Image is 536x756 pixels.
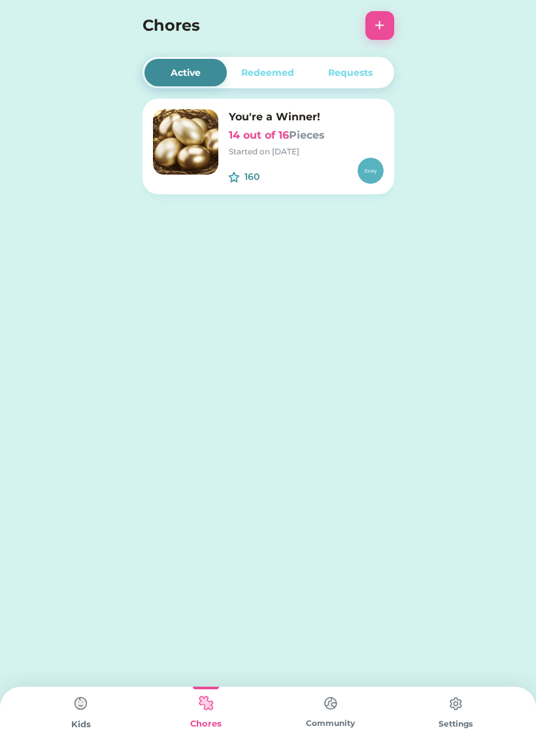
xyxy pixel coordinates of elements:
[153,109,218,175] img: image.png
[193,691,219,716] img: type%3Dkids%2C%20state%3Dselected.svg
[229,146,384,158] div: Started on [DATE]
[268,717,393,729] div: Community
[289,129,325,141] font: Pieces
[318,691,344,716] img: type%3Dchores%2C%20state%3Ddefault.svg
[328,66,373,80] div: Requests
[393,718,518,730] div: Settings
[143,717,268,730] div: Chores
[365,11,394,40] button: +
[142,14,359,37] h4: Chores
[241,66,294,80] div: Redeemed
[68,691,94,717] img: type%3Dchores%2C%20state%3Ddefault.svg
[244,170,293,184] div: 160
[443,691,469,717] img: type%3Dchores%2C%20state%3Ddefault.svg
[229,128,384,143] h6: 14 out of 16
[18,718,143,731] div: Kids
[171,66,201,80] div: Active
[229,109,384,125] h6: You're a Winner!
[229,172,239,182] img: interface-favorite-star--reward-rating-rate-social-star-media-favorite-like-stars.svg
